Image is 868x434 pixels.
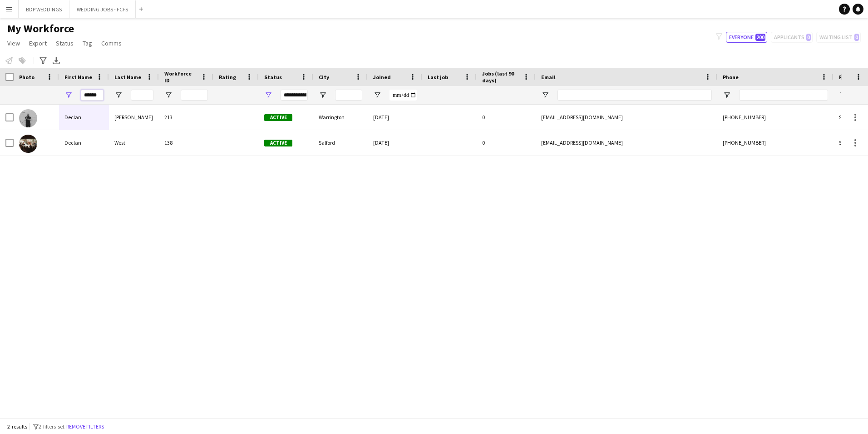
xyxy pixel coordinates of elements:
[839,91,847,99] button: Open Filter Menu
[109,105,159,130] div: [PERSON_NAME]
[4,37,24,49] a: View
[39,423,64,430] span: 2 filters set
[164,70,197,84] span: Workforce ID
[38,55,49,66] app-action-btn: Advanced filters
[19,0,69,18] button: BDP WEDDINGS
[557,90,712,101] input: Email Filter Input
[159,130,213,155] div: 138
[19,74,35,81] span: Photo
[264,91,272,99] button: Open Filter Menu
[19,109,37,127] img: Declan Cadman
[477,130,536,155] div: 0
[101,39,122,47] span: Comms
[114,91,123,99] button: Open Filter Menu
[477,105,536,130] div: 0
[181,90,208,101] input: Workforce ID Filter Input
[723,91,731,99] button: Open Filter Menu
[52,37,77,49] a: Status
[83,39,92,47] span: Tag
[264,114,292,121] span: Active
[59,130,109,155] div: Declan
[536,105,717,130] div: [EMAIL_ADDRESS][DOMAIN_NAME]
[98,37,125,49] a: Comms
[56,39,74,47] span: Status
[536,130,717,155] div: [EMAIL_ADDRESS][DOMAIN_NAME]
[19,135,37,153] img: Declan West
[64,91,73,99] button: Open Filter Menu
[723,74,739,81] span: Phone
[69,0,136,18] button: WEDDING JOBS - FCFS
[335,90,362,101] input: City Filter Input
[7,22,74,35] span: My Workforce
[64,422,106,432] button: Remove filters
[373,91,381,99] button: Open Filter Menu
[219,74,236,81] span: Rating
[319,91,327,99] button: Open Filter Menu
[319,74,329,81] span: City
[428,74,448,81] span: Last job
[313,105,368,130] div: Warrington
[109,130,159,155] div: West
[59,105,109,130] div: Declan
[114,74,141,81] span: Last Name
[81,90,104,101] input: First Name Filter Input
[25,37,50,49] a: Export
[739,90,828,101] input: Phone Filter Input
[64,74,92,81] span: First Name
[264,140,292,146] span: Active
[79,37,96,49] a: Tag
[839,74,857,81] span: Profile
[368,130,422,155] div: [DATE]
[313,130,368,155] div: Salford
[482,70,519,84] span: Jobs (last 90 days)
[755,34,765,41] span: 200
[717,130,833,155] div: [PHONE_NUMBER]
[29,39,47,47] span: Export
[51,55,62,66] app-action-btn: Export XLSX
[390,90,417,101] input: Joined Filter Input
[164,91,173,99] button: Open Filter Menu
[373,74,391,81] span: Joined
[541,74,556,81] span: Email
[726,32,767,43] button: Everyone200
[131,90,153,101] input: Last Name Filter Input
[7,39,20,47] span: View
[717,105,833,130] div: [PHONE_NUMBER]
[541,91,549,99] button: Open Filter Menu
[264,74,282,81] span: Status
[159,105,213,130] div: 213
[368,105,422,130] div: [DATE]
